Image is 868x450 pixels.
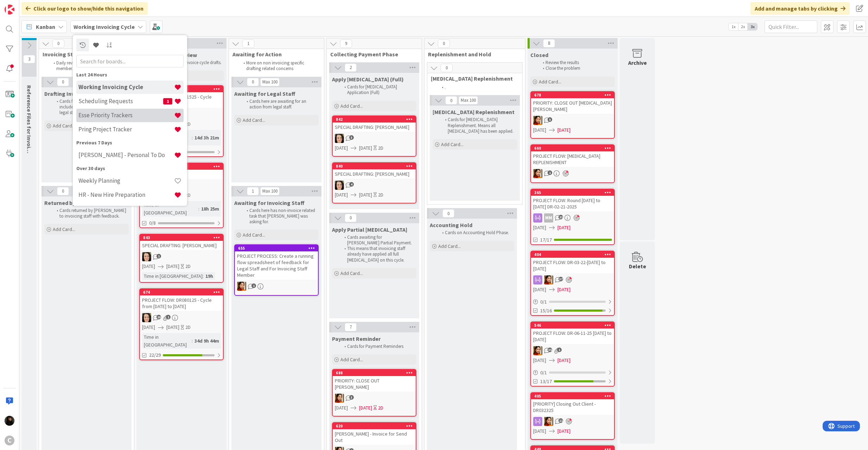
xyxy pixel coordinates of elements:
div: [PERSON_NAME] - Invoice for Send Out [333,429,416,445]
div: Max 100 [262,80,277,84]
div: 404 [531,251,614,258]
div: 404PROJECT FLOW: DR-03-22-[DATE] to [DATE] [531,251,614,273]
span: 1 [247,187,259,195]
div: 688 [336,370,416,375]
li: Daily review for invoicing staff member. [50,60,126,72]
div: PROJECT FLOW: [MEDICAL_DATA] REPLENISHMENT [531,151,614,167]
span: Awaiting for Invoicing Staff [234,199,305,206]
h4: Scheduling Requests [78,98,163,105]
a: 678PRIORITY: CLOSE OUT [MEDICAL_DATA][PERSON_NAME]PM[DATE][DATE] [530,91,615,139]
div: 843SPECIAL DRAFTING: [PERSON_NAME] [140,235,223,250]
span: [DATE] [533,126,546,134]
span: 0 [57,187,69,195]
span: 1x [729,23,738,30]
div: [PRIORITY] Closing Out Client - DR032325 [531,399,614,415]
div: PM [531,417,614,426]
div: SPECIAL DRAFTING: [PERSON_NAME] [333,123,416,132]
span: Accounting Hold [430,221,472,229]
input: Quick Filter... [765,20,817,33]
span: [DATE] [166,263,179,270]
span: Apply Partial Retainer [332,226,407,233]
div: 660PROJECT FLOW: [MEDICAL_DATA] REPLENISHMENT [531,145,614,167]
div: PM [531,346,614,355]
span: : [192,134,193,142]
li: Cards returned by [PERSON_NAME] to invoicing staff with feedback. [53,208,128,219]
a: 843SPECIAL DRAFTING: [PERSON_NAME]BL[DATE][DATE]2DTime in [GEOGRAPHIC_DATA]:19h [139,234,224,283]
div: 2D [185,192,191,199]
div: 0/1 [531,368,614,377]
span: Returned by Breanna [44,199,119,206]
img: PM [544,417,553,426]
div: 655PROJECT PROCESS: Create a running flow spreadsheet of feedback for Legal Staff and For Invoici... [235,245,318,280]
span: Support [15,1,32,10]
div: 840 [333,163,416,169]
div: 678 [531,92,614,98]
a: 404PROJECT FLOW: DR-03-22-[DATE] to [DATE]PM[DATE][DATE]0/115/16 [530,251,615,316]
span: 3 [349,395,354,400]
div: 2D [378,144,383,152]
div: PROJECT FLOW: DR-06-11-25 [DATE] to [DATE] [531,329,614,344]
span: 0 [57,78,69,86]
span: 15/16 [540,307,552,314]
img: BL [142,252,151,261]
span: 13/17 [540,378,552,385]
li: Cards awaiting for [PERSON_NAME] Partial Payment. [340,235,415,246]
img: PM [533,116,542,125]
li: Cards here are awaiting for an action from legal staff. [243,99,318,110]
span: Add Card... [243,232,265,238]
div: 405 [531,393,614,399]
h4: Pring Project Tracker [78,126,174,133]
li: Cards for drafting invoices and that includes all process in sending to legal staff for review. [53,99,128,116]
img: BL [335,134,344,143]
div: 2D [378,191,383,199]
span: Add Card... [438,243,461,249]
div: Max 100 [262,189,277,193]
div: 546PROJECT FLOW: DR-06-11-25 [DATE] to [DATE] [531,322,614,344]
h4: Esse Priority Trackers [78,112,174,119]
div: Time in [GEOGRAPHIC_DATA] [142,272,203,280]
div: BL [333,134,416,143]
div: 660 [531,145,614,151]
li: Review the results [539,60,614,65]
div: 678PRIORITY: CLOSE OUT [MEDICAL_DATA][PERSON_NAME] [531,92,614,114]
span: Reference Files for Invoicing [26,85,33,159]
span: Add Card... [340,356,363,363]
span: 35 [548,348,552,352]
span: [DATE] [166,324,179,331]
span: 0 [345,214,357,222]
div: 842 [333,116,416,123]
img: PM [533,346,542,355]
div: SPECIAL DRAFTING: [PERSON_NAME] [333,169,416,179]
div: 620 [333,423,416,429]
div: 404 [534,252,614,257]
div: 2D [185,263,191,270]
div: 840SPECIAL DRAFTING: [PERSON_NAME] [333,163,416,179]
span: 3x [748,23,757,30]
div: 688 [333,370,416,376]
div: 365PROJECT FLOW: Round [DATE] to [DATE] DR-02-21-2025 [531,189,614,211]
h4: Weekly Planning [78,177,174,184]
span: [DATE] [142,263,155,270]
span: 21 [559,215,563,219]
li: Cards here has non-invoice related task that [PERSON_NAME] was asking for. [243,208,318,225]
img: PM [544,275,553,285]
span: 0 [247,78,259,86]
h4: HR - New Hire Preparation [78,191,174,198]
div: PM [235,282,318,291]
span: 0 [441,64,453,72]
span: 5 [548,117,552,122]
img: PM [533,169,542,178]
span: 8 [543,39,555,48]
span: 11 [559,418,563,423]
span: Drafting Invoices [44,90,88,97]
div: C [5,436,14,445]
div: PRIORITY: CLOSE OUT [MEDICAL_DATA][PERSON_NAME] [531,98,614,114]
span: 0 / 1 [540,298,547,306]
span: 1 [548,170,552,175]
div: BL [140,252,223,261]
div: PM [531,275,614,285]
span: 0 [442,209,454,218]
span: 0 [438,39,450,48]
span: 0 [52,39,64,48]
div: 843 [140,235,223,241]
